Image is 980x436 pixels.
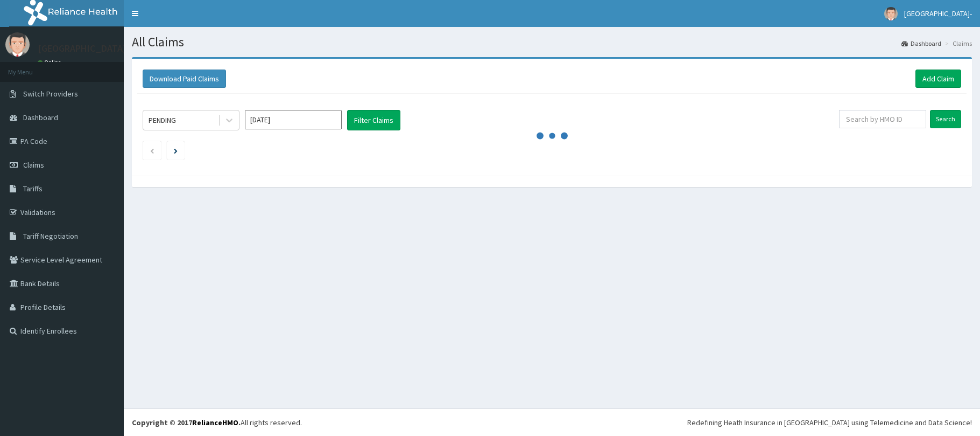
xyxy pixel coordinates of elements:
input: Search by HMO ID [839,110,926,128]
button: Download Paid Claims [143,70,226,88]
footer: All rights reserved. [124,409,980,436]
svg: audio-loading [536,120,568,152]
p: [GEOGRAPHIC_DATA]- [38,44,130,53]
span: Tariff Negotiation [23,231,78,241]
a: Add Claim [915,70,961,88]
span: [GEOGRAPHIC_DATA]- [904,9,972,18]
h1: All Claims [132,35,972,49]
button: Filter Claims [347,110,400,130]
input: Search [930,110,961,128]
li: Claims [942,39,972,48]
img: User Image [884,7,898,20]
span: Switch Providers [23,89,78,99]
strong: Copyright © 2017 . [132,418,241,427]
div: Redefining Heath Insurance in [GEOGRAPHIC_DATA] using Telemedicine and Data Science! [687,417,972,428]
a: Previous page [150,146,154,155]
input: Select Month and Year [245,110,342,129]
div: PENDING [149,115,176,126]
span: Claims [23,160,44,170]
a: Dashboard [901,39,941,48]
a: Online [38,59,64,66]
span: Tariffs [23,184,43,193]
span: Dashboard [23,113,58,122]
img: User Image [5,32,30,57]
a: Next page [174,146,178,155]
a: RelianceHMO [192,418,238,427]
